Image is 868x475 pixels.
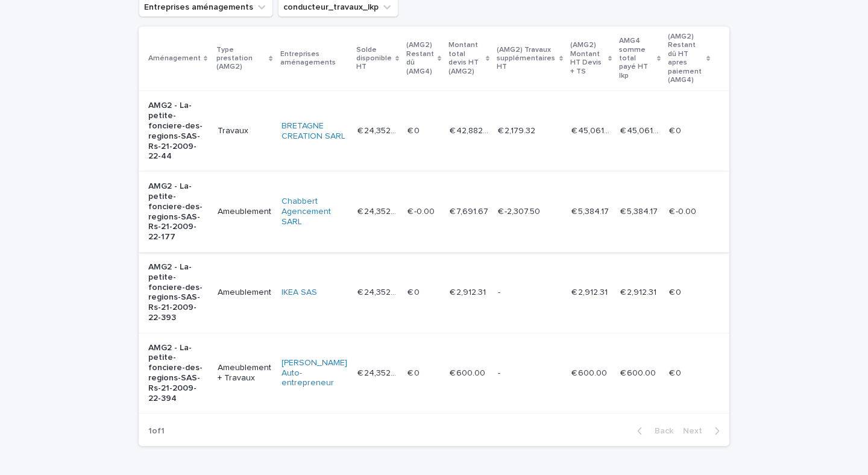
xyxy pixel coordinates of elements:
p: € 24,352.46 [357,124,400,136]
p: € 24,352.46 [357,285,400,298]
a: IKEA SAS [281,288,317,298]
tr: AMG2 - La-petite-fonciere-des-regions-SAS-Rs-21-2009-22-44TravauxBRETAGNE CREATION SARL € 24,352.... [139,91,729,172]
p: € 7,691.67 [450,204,491,217]
p: € 600.00 [620,366,658,379]
p: € 45,061.90 [571,124,613,136]
p: Solde disponible HT [356,43,392,74]
p: AMG2 - La-petite-fonciere-des-regions-SAS-Rs-21-2009-22-393 [148,262,208,323]
tr: AMG2 - La-petite-fonciere-des-regions-SAS-Rs-21-2009-22-393AmeublementIKEA SAS € 24,352.46€ 24,35... [139,252,729,333]
p: AMG2 - La-petite-fonciere-des-regions-SAS-Rs-21-2009-22-177 [148,181,208,242]
p: € 5,384.17 [571,204,611,217]
a: Chabbert Agencement SARL [281,197,348,227]
p: € 24,352.46 [357,366,400,379]
p: € 42,882.58 [450,124,491,136]
p: € 2,179.32 [498,124,538,136]
p: € 0 [407,124,422,136]
p: € 0 [407,366,422,379]
button: Back [627,426,678,436]
p: Ameublement [218,207,272,217]
tr: AMG2 - La-petite-fonciere-des-regions-SAS-Rs-21-2009-22-394Ameublement + Travaux[PERSON_NAME] Aut... [139,333,729,414]
p: 1 of 1 [139,417,174,446]
p: - [498,366,503,379]
p: € 2,912.31 [450,285,488,298]
p: € -0.00 [669,204,699,217]
p: (AMG2) Restant dû HT apres paiement (AMG4) [668,30,703,87]
p: € -0.00 [407,204,437,217]
p: AMG2 - La-petite-fonciere-des-regions-SAS-Rs-21-2009-22-44 [148,101,208,162]
tr: AMG2 - La-petite-fonciere-des-regions-SAS-Rs-21-2009-22-177AmeublementChabbert Agencement SARL € ... [139,172,729,253]
p: (AMG2) Restant dû (AMG4) [406,39,435,78]
p: € 600.00 [571,366,609,379]
p: AMG2 - La-petite-fonciere-des-regions-SAS-Rs-21-2009-22-394 [148,343,208,404]
p: - [498,285,503,298]
p: Type prestation (AMG2) [216,43,266,74]
p: Ameublement + Travaux [218,363,272,383]
a: BRETAGNE CREATION SARL [281,121,348,142]
p: Entreprises aménagements [280,48,349,70]
p: € 5,384.17 [620,204,660,217]
p: € 45,061.90 [620,124,662,136]
p: (AMG2) Montant HT Devis + TS [570,39,605,78]
p: Travaux [218,126,272,136]
p: € 24,352.46 [357,204,400,217]
button: Next [678,426,729,436]
p: € 0 [669,285,684,298]
p: € -2,307.50 [498,204,542,217]
p: € 0 [669,366,684,379]
p: AMG4 somme total payé HT lkp [619,34,654,83]
p: (AMG2) Travaux supplémentaires HT [497,43,556,74]
p: Ameublement [218,288,272,298]
p: € 0 [669,124,684,136]
p: € 0 [407,285,422,298]
p: Montant total devis HT (AMG2) [448,39,483,78]
a: [PERSON_NAME] Auto-entrepreneur [281,358,348,388]
span: Next [683,427,709,435]
p: € 600.00 [450,366,488,379]
span: Back [647,427,673,435]
p: € 2,912.31 [620,285,659,298]
p: Aménagement [148,52,201,65]
p: € 2,912.31 [571,285,610,298]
